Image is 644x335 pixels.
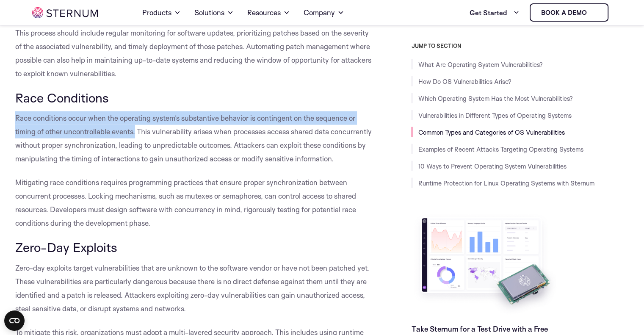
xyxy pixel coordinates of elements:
[15,263,369,313] span: Zero-day exploits target vulnerabilities that are unknown to the software vendor or have not been...
[418,94,573,102] a: Which Operating System Has the Most Vulnerabilities?
[32,7,98,18] img: sternum iot
[530,3,608,22] a: Book a demo
[412,212,560,317] img: Take Sternum for a Test Drive with a Free Evaluation Kit
[418,111,572,119] a: Vulnerabilities in Different Types of Operating Systems
[304,1,344,25] a: Company
[15,239,117,255] span: Zero-Day Exploits
[418,162,567,170] a: 10 Ways to Prevent Operating System Vulnerabilities
[4,310,25,331] button: Open CMP widget
[15,28,371,78] span: This process should include regular monitoring for software updates, prioritizing patches based o...
[142,1,181,25] a: Products
[418,179,594,187] a: Runtime Protection for Linux Operating Systems with Sternum
[418,128,565,136] a: Common Types and Categories of OS Vulnerabilities
[15,90,109,105] span: Race Conditions
[194,1,234,25] a: Solutions
[418,61,543,69] a: What Are Operating System Vulnerabilities?
[418,78,511,86] a: How Do OS Vulnerabilities Arise?
[590,9,597,16] img: sternum iot
[412,42,629,49] h3: JUMP TO SECTION
[247,1,290,25] a: Resources
[470,4,520,21] a: Get Started
[15,114,372,163] span: Race conditions occur when the operating system’s substantive behavior is contingent on the seque...
[418,145,583,153] a: Examples of Recent Attacks Targeting Operating Systems
[15,178,356,227] span: Mitigating race conditions requires programming practices that ensure proper synchronization betw...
